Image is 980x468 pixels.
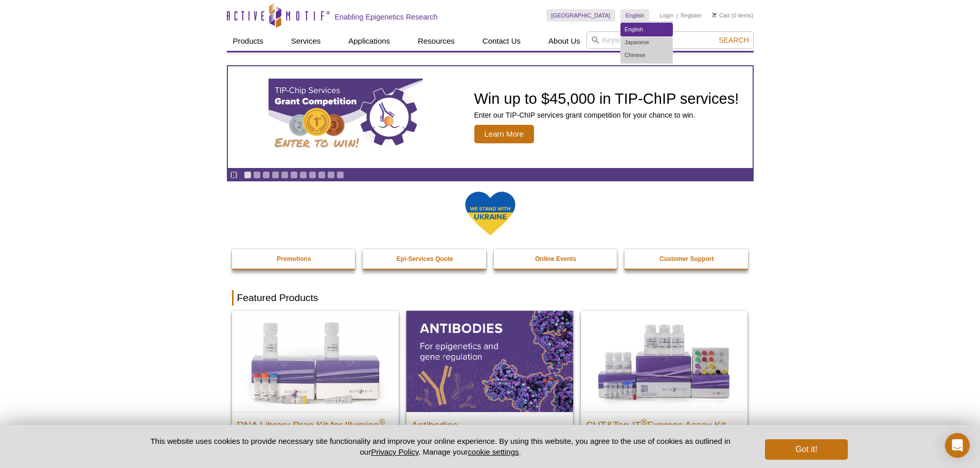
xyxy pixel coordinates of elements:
a: Go to slide 6 [290,171,298,179]
article: TIP-ChIP Services Grant Competition [228,66,753,168]
a: Go to slide 5 [281,171,289,179]
h2: Antibodies [412,415,568,430]
span: Learn More [474,125,534,143]
a: Go to slide 2 [253,171,261,179]
h2: Win up to $45,000 in TIP-ChIP services! [474,91,739,106]
strong: Epi-Services Quote [397,255,453,263]
button: cookie settings [468,447,519,456]
a: Cart [712,12,730,19]
input: Keyword, Cat. No. [586,31,754,49]
p: Enter our TIP-ChIP services grant competition for your chance to win. [474,110,739,120]
img: Your Cart [712,12,717,17]
a: Go to slide 1 [244,171,252,179]
img: We Stand With Ukraine [465,191,516,236]
a: Japanese [621,36,672,49]
a: Go to slide 4 [272,171,279,179]
li: (0 items) [712,9,754,22]
sup: ® [379,417,385,426]
h2: Enabling Epigenetics Research [335,12,438,22]
a: Register [681,12,702,19]
li: | [676,9,678,22]
h2: Featured Products [232,290,749,306]
button: Search [716,35,752,45]
a: CUT&Tag-IT® Express Assay Kit CUT&Tag-IT®Express Assay Kit Less variable and higher-throughput ge... [581,311,747,466]
a: Go to slide 3 [262,171,270,179]
a: Privacy Policy [371,447,418,456]
a: Chinese [621,49,672,62]
a: Promotions [232,249,357,269]
a: All Antibodies Antibodies Application-tested antibodies for ChIP, CUT&Tag, and CUT&RUN. [406,311,573,466]
a: TIP-ChIP Services Grant Competition Win up to $45,000 in TIP-ChIP services! Enter our TIP-ChIP se... [228,66,753,168]
a: Login [660,12,673,19]
sup: ® [641,417,647,426]
a: English [620,9,649,22]
img: TIP-ChIP Services Grant Competition [269,79,423,156]
a: Applications [342,31,396,51]
img: DNA Library Prep Kit for Illumina [232,311,399,411]
span: Search [719,36,749,44]
a: Toggle autoplay [230,171,238,179]
a: Go to slide 8 [309,171,316,179]
a: Contact Us [476,31,527,51]
a: Epi-Services Quote [363,249,487,269]
a: Go to slide 9 [318,171,326,179]
h2: CUT&Tag-IT Express Assay Kit [586,415,742,430]
p: This website uses cookies to provide necessary site functionality and improve your online experie... [133,436,749,457]
a: Go to slide 7 [299,171,307,179]
h2: DNA Library Prep Kit for Illumina [237,415,394,430]
img: CUT&Tag-IT® Express Assay Kit [581,311,747,411]
strong: Customer Support [660,255,714,263]
button: Got it! [765,439,847,460]
a: About Us [542,31,586,51]
a: Online Events [494,249,618,269]
strong: Online Events [535,255,576,263]
a: English [621,23,672,36]
a: Services [285,31,327,51]
strong: Promotions [277,255,311,263]
a: Go to slide 11 [336,171,344,179]
a: Resources [412,31,461,51]
div: Open Intercom Messenger [945,433,970,458]
a: Products [227,31,270,51]
a: Go to slide 10 [327,171,335,179]
a: Customer Support [625,249,749,269]
img: All Antibodies [406,311,573,411]
a: [GEOGRAPHIC_DATA] [546,9,616,22]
